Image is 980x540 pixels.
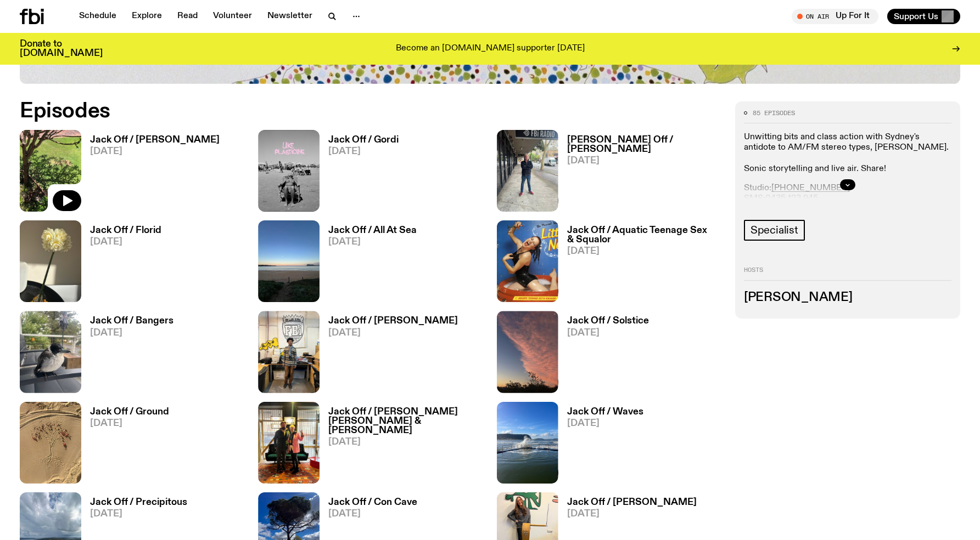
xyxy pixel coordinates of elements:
h3: Jack Off / Solstice [567,316,649,326]
a: Read [171,9,204,24]
a: Schedule [72,9,123,24]
span: [DATE] [328,437,483,447]
button: Support Us [887,9,960,24]
a: Jack Off / Florid[DATE] [81,226,161,302]
img: Album cover of Little Nell sitting in a kiddie pool wearing a swimsuit [497,220,558,302]
a: [PERSON_NAME] Off / [PERSON_NAME][DATE] [558,135,722,212]
h3: Jack Off / Bangers [90,316,173,326]
a: Explore [125,9,169,24]
a: Jack Off / Bangers[DATE] [81,316,173,393]
a: Jack Off / [PERSON_NAME] [PERSON_NAME] & [PERSON_NAME][DATE] [320,407,483,484]
span: [DATE] [90,237,161,247]
a: Specialist [744,220,805,241]
span: [DATE] [90,509,187,519]
a: Volunteer [206,9,259,24]
h3: Jack Off / [PERSON_NAME] [90,135,220,145]
a: Jack Off / [PERSON_NAME][DATE] [320,316,458,393]
span: [DATE] [567,247,722,256]
span: [DATE] [90,328,173,338]
a: Jack Off / Ground[DATE] [81,407,169,484]
span: [DATE] [567,509,697,519]
a: Newsletter [261,9,319,24]
span: [DATE] [567,156,722,166]
span: [DATE] [328,147,399,156]
span: [DATE] [567,419,643,428]
a: Jack Off / Solstice[DATE] [558,316,649,393]
h3: Jack Off / [PERSON_NAME] [PERSON_NAME] & [PERSON_NAME] [328,407,483,435]
h3: Jack Off / Florid [90,226,161,235]
span: [DATE] [328,237,417,247]
p: Unwitting bits and class action with Sydney's antidote to AM/FM stereo types, [PERSON_NAME]. Soni... [744,132,951,174]
h3: Jack Off / Gordi [328,135,399,145]
h3: [PERSON_NAME] [744,292,951,304]
a: Jack Off / All At Sea[DATE] [320,226,417,302]
a: Jack Off / Waves[DATE] [558,407,643,484]
h3: Donate to [DOMAIN_NAME] [20,39,103,58]
a: Jack Off / Gordi[DATE] [320,135,399,212]
h2: Hosts [744,267,951,280]
button: On AirUp For It [792,9,878,24]
h3: Jack Off / Aquatic Teenage Sex & Squalor [567,226,722,245]
h3: Jack Off / All At Sea [328,226,417,235]
span: [DATE] [90,419,169,428]
h3: Jack Off / Ground [90,407,169,417]
h3: [PERSON_NAME] Off / [PERSON_NAME] [567,135,722,154]
span: Specialist [751,224,798,236]
span: [DATE] [90,147,220,156]
h3: Jack Off / [PERSON_NAME] [567,498,697,507]
img: Film Director Georgi M. Unkovski & Sydney Film Festival CEO Frances Wallace in the FBi studio [258,402,320,484]
h3: Jack Off / [PERSON_NAME] [328,316,458,326]
h3: Jack Off / Waves [567,407,643,417]
h2: Episodes [20,101,642,121]
span: Support Us [894,12,938,21]
span: [DATE] [328,328,458,338]
span: [DATE] [567,328,649,338]
span: 85 episodes [753,110,795,116]
h3: Jack Off / Con Cave [328,498,417,507]
a: Jack Off / [PERSON_NAME][DATE] [81,135,220,212]
span: [DATE] [328,509,417,519]
img: Charlie Owen standing in front of the fbi radio station [497,130,558,212]
h3: Jack Off / Precipitous [90,498,187,507]
a: Jack Off / Aquatic Teenage Sex & Squalor[DATE] [558,226,722,302]
p: Become an [DOMAIN_NAME] supporter [DATE] [396,44,585,54]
